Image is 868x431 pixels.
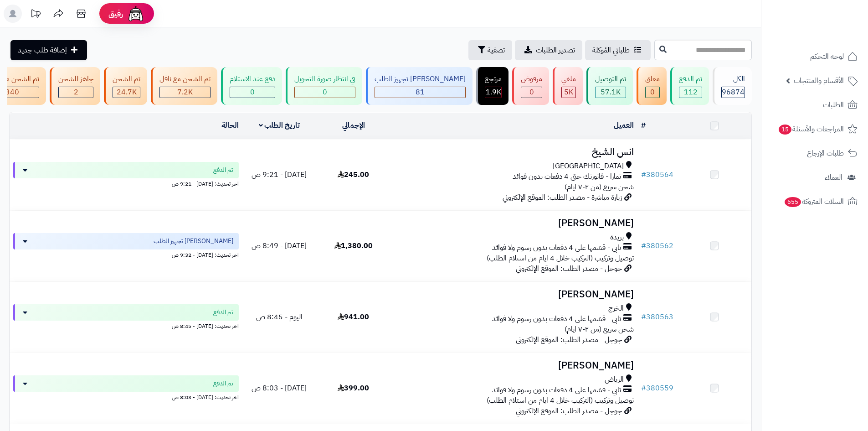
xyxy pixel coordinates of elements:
[24,5,47,25] a: تحديثات المنصة
[394,360,634,371] h3: [PERSON_NAME]
[59,87,93,98] div: 2
[74,87,78,98] span: 2
[5,87,19,98] span: 340
[323,87,327,98] span: 0
[679,87,702,98] div: 112
[488,45,505,56] span: تصفية
[492,243,621,253] span: تابي - قسّمها على 4 دفعات بدون رسوم ولا فوائد
[641,240,646,251] span: #
[256,312,303,322] span: اليوم - 8:45 ص
[536,45,575,56] span: تصدير الطلبات
[565,324,634,335] span: شحن سريع (من ٢-٧ ايام)
[154,237,233,246] span: [PERSON_NAME] تجهيز الطلب
[516,405,622,416] span: جوجل - مصدر الطلب: الموقع الإلكتروني
[221,120,239,131] a: الحالة
[102,67,149,105] a: تم الشحن 24.7K
[641,169,673,180] a: #380564
[48,67,102,105] a: جاهز للشحن 2
[338,312,369,322] span: 941.00
[551,67,585,105] a: ملغي 5K
[565,182,634,192] span: شحن سريع (من ٢-٧ ايام)
[592,45,630,56] span: طلباتي المُوكلة
[485,87,501,98] div: 1851
[474,67,510,105] a: مرتجع 1.9K
[127,5,145,23] img: ai-face.png
[394,218,634,228] h3: [PERSON_NAME]
[338,383,369,394] span: 399.00
[722,87,745,98] span: 96874
[516,334,622,345] span: جوجل - مصدر الطلب: الموقع الإلكتروني
[117,87,137,98] span: 24.7K
[641,312,673,322] a: #380563
[160,87,210,98] div: 7222
[767,191,863,213] a: السلات المتروكة655
[113,74,140,84] div: تم الشحن
[646,87,659,98] div: 0
[58,74,93,84] div: جاهز للشحن
[641,383,673,394] a: #380559
[338,169,369,180] span: 245.00
[394,289,634,300] h3: [PERSON_NAME]
[486,87,501,98] span: 1.9K
[159,74,211,84] div: تم الشحن مع ناقل
[645,74,660,84] div: معلق
[785,197,801,207] span: 655
[585,67,635,105] a: تم التوصيل 57.1K
[516,263,622,274] span: جوجل - مصدر الطلب: الموقع الإلكتروني
[284,67,364,105] a: في انتظار صورة التحويل 0
[513,171,621,182] span: تمارا - فاتورتك حتى 4 دفعات بدون فوائد
[515,40,582,60] a: تصدير الطلبات
[487,395,634,406] span: توصيل وتركيب (التركيب خلال 4 ايام من استلام الطلب)
[177,87,193,98] span: 7.2K
[614,120,634,131] a: العميل
[295,87,355,98] div: 0
[608,303,624,314] span: الخرج
[635,67,668,105] a: معلق 0
[641,120,646,131] a: #
[585,40,651,60] a: طلباتي المُوكلة
[468,40,512,60] button: تصفية
[521,74,542,84] div: مرفوض
[294,74,355,84] div: في انتظار صورة التحويل
[605,374,624,385] span: الرياض
[711,67,754,105] a: الكل96874
[492,314,621,324] span: تابي - قسّمها على 4 دفعات بدون رسوم ولا فوائد
[806,25,859,44] img: logo-2.png
[668,67,711,105] a: تم الدفع 112
[252,240,307,251] span: [DATE] - 8:49 ص
[561,74,576,84] div: ملغي
[416,87,425,98] span: 81
[823,99,844,111] span: الطلبات
[113,87,140,98] div: 24744
[487,253,634,264] span: توصيل وتركيب (التركيب خلال 4 ايام من استلام الطلب)
[252,169,307,180] span: [DATE] - 9:21 ص
[13,249,239,259] div: اخر تحديث: [DATE] - 9:32 ص
[259,120,300,131] a: تاريخ الطلب
[641,169,646,180] span: #
[13,321,239,330] div: اخر تحديث: [DATE] - 8:45 ص
[394,147,634,157] h3: انس الشيخ
[562,87,575,98] div: 4999
[721,74,745,84] div: الكل
[610,232,624,243] span: بريدة
[13,392,239,401] div: اخر تحديث: [DATE] - 8:03 ص
[230,74,275,84] div: دفع عند الاستلام
[230,87,275,98] div: 0
[108,8,123,19] span: رفيق
[641,312,646,322] span: #
[149,67,219,105] a: تم الشحن مع ناقل 7.2K
[650,87,655,98] span: 0
[250,87,255,98] span: 0
[510,67,551,105] a: مرفوض 0
[252,383,307,394] span: [DATE] - 8:03 ص
[767,166,863,188] a: العملاء
[779,125,791,135] span: 15
[596,87,626,98] div: 57090
[767,142,863,164] a: طلبات الإرجاع
[334,240,373,251] span: 1,380.00
[794,74,844,87] span: الأقسام والمنتجات
[641,383,646,394] span: #
[10,40,87,60] a: إضافة طلب جديد
[375,74,466,84] div: [PERSON_NAME] تجهيز الطلب
[767,94,863,116] a: الطلبات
